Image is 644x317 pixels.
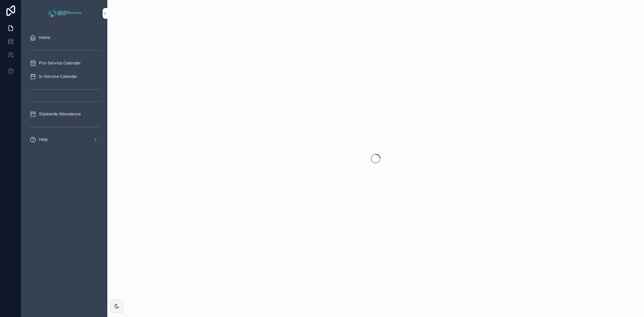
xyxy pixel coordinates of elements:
a: Statewide Attendance [25,108,103,120]
span: Home [39,35,50,40]
a: Home [25,32,103,44]
span: In-Service Calendar [39,74,77,79]
span: Pre-Service Calendar [39,60,81,66]
a: In-Service Calendar [25,70,103,83]
a: Help [25,134,103,146]
img: App logo [46,8,83,19]
span: Help [39,137,48,142]
a: Pre-Service Calendar [25,57,103,69]
span: Statewide Attendance [39,111,81,117]
div: scrollable content [21,27,107,154]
